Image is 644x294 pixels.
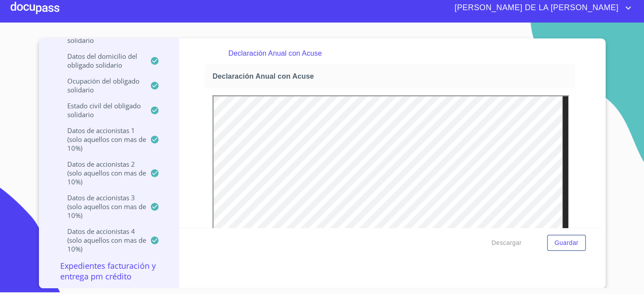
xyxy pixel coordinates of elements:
[554,237,578,248] span: Guardar
[50,227,150,253] p: Datos de accionistas 4 (solo aquellos con mas de 10%)
[50,160,150,186] p: Datos de accionistas 2 (solo aquellos con mas de 10%)
[50,52,150,69] p: Datos del Domicilio del Obligado Solidario
[50,260,169,282] p: Expedientes Facturación y Entrega PM crédito
[50,126,150,153] p: Datos de accionistas 1 (solo aquellos con mas de 10%)
[50,101,150,119] p: Estado Civil del Obligado Solidario
[491,237,521,248] span: Descargar
[228,48,552,59] p: Declaración Anual con Acuse
[547,235,585,251] button: Guardar
[50,193,150,220] p: Datos de accionistas 3 (solo aquellos con mas de 10%)
[448,1,623,15] span: [PERSON_NAME] DE LA [PERSON_NAME]
[50,76,150,94] p: Ocupación del Obligado Solidario
[212,72,571,81] span: Declaración Anual con Acuse
[448,1,633,15] button: account of current user
[488,235,525,251] button: Descargar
